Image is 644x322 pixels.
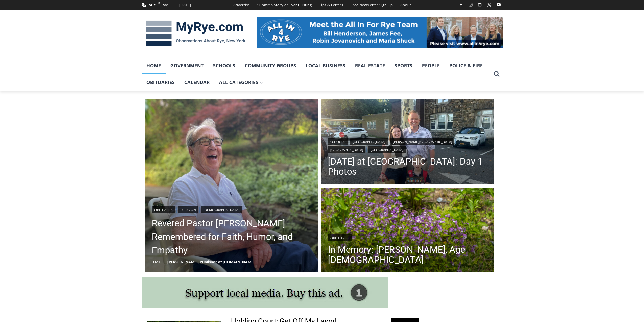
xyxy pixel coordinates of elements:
button: View Search Form [491,68,503,80]
a: Read More First Day of School at Rye City Schools: Day 1 Photos [321,99,494,186]
div: [DATE] [179,2,191,8]
a: X [485,1,493,9]
a: All Categories [214,74,268,91]
img: (PHOTO: Kim Eierman of EcoBeneficial designed and oversaw the installation of native plant beds f... [321,188,494,274]
span: All Categories [219,79,263,86]
a: [GEOGRAPHIC_DATA] [350,138,388,145]
a: Calendar [180,74,214,91]
a: Government [166,57,208,74]
a: Police & Fire [445,57,487,74]
a: Schools [328,138,348,145]
a: [GEOGRAPHIC_DATA] [368,146,406,153]
a: [GEOGRAPHIC_DATA] [328,146,365,153]
div: Rye [162,2,168,8]
a: Read More Revered Pastor Donald Poole Jr. Remembered for Faith, Humor, and Empathy [145,99,318,272]
span: F [158,1,160,5]
span: 74.75 [148,2,157,7]
a: Read More In Memory: Adele Arrigale, Age 90 [321,188,494,274]
a: Sports [390,57,417,74]
a: Obituaries [152,206,175,213]
a: Home [142,57,166,74]
img: Obituary - Donald Poole - 2 [145,99,318,272]
img: support local media, buy this ad [142,277,388,308]
a: YouTube [495,1,503,9]
a: Real Estate [350,57,390,74]
img: MyRye.com [142,16,250,51]
a: Revered Pastor [PERSON_NAME] Remembered for Faith, Humor, and Empathy [152,217,311,257]
a: Schools [208,57,240,74]
a: Obituaries [328,234,352,241]
a: Facebook [457,1,465,9]
a: Obituaries [142,74,180,91]
img: (PHOTO: Henry arrived for his first day of Kindergarten at Midland Elementary School. He likes cu... [321,99,494,186]
a: [DEMOGRAPHIC_DATA] [201,206,242,213]
time: [DATE] [152,259,164,264]
nav: Primary Navigation [142,57,491,91]
div: | | [152,205,311,213]
a: Religion [178,206,198,213]
img: All in for Rye [257,17,503,47]
a: [PERSON_NAME][GEOGRAPHIC_DATA] [390,138,454,145]
a: [DATE] at [GEOGRAPHIC_DATA]: Day 1 Photos [328,156,487,177]
a: In Memory: [PERSON_NAME], Age [DEMOGRAPHIC_DATA] [328,245,487,265]
a: Community Groups [240,57,301,74]
a: Local Business [301,57,350,74]
a: [PERSON_NAME], Publisher of [DOMAIN_NAME] [167,259,255,264]
a: Instagram [467,1,475,9]
a: People [417,57,445,74]
div: | | | | [328,137,487,153]
a: Linkedin [476,1,484,9]
span: – [165,259,167,264]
